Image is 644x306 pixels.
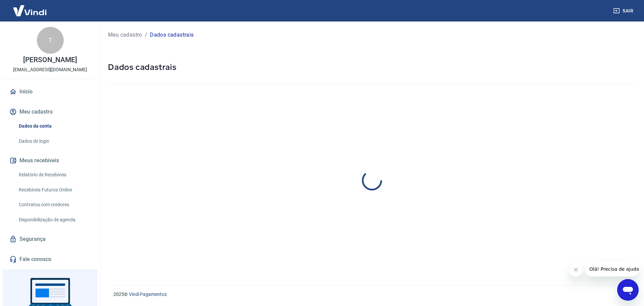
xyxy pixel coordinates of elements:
iframe: Mensagem da empresa [585,262,639,276]
p: [PERSON_NAME] [23,56,77,63]
h5: Dados cadastrais [108,62,636,73]
a: Contratos com credores [16,198,92,212]
a: Fale conosco [8,252,92,267]
span: Olá! Precisa de ajuda? [4,5,56,10]
iframe: Fechar mensagem [569,263,583,276]
p: / [145,31,147,39]
a: Disponibilização de agenda [16,213,92,227]
img: Vindi [8,0,52,21]
a: Segurança [8,232,92,247]
div: T [37,27,64,54]
button: Meus recebíveis [8,153,92,168]
button: Sair [612,5,636,17]
a: Dados da conta [16,119,92,133]
p: 2025 © [113,291,628,298]
a: Meu cadastro [108,31,142,39]
p: [EMAIL_ADDRESS][DOMAIN_NAME] [13,66,87,73]
a: Recebíveis Futuros Online [16,183,92,197]
a: Início [8,84,92,99]
iframe: Botão para abrir a janela de mensagens [617,279,639,301]
a: Relatório de Recebíveis [16,168,92,182]
button: Meu cadastro [8,104,92,119]
p: Dados cadastrais [150,31,194,39]
a: Vindi Pagamentos [129,292,167,297]
a: Dados de login [16,134,92,148]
